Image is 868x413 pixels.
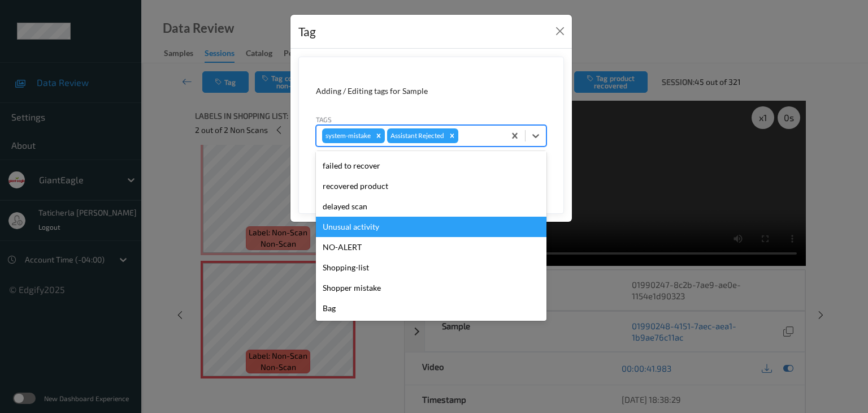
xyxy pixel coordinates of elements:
[316,217,546,237] div: Unusual activity
[372,128,385,143] div: Remove system-mistake
[387,128,446,143] div: Assistant Rejected
[316,298,546,319] div: Bag
[316,176,546,196] div: recovered product
[316,257,546,278] div: Shopping-list
[316,196,546,217] div: delayed scan
[446,128,458,143] div: Remove Assistant Rejected
[322,128,372,143] div: system-mistake
[298,23,316,41] div: Tag
[552,23,568,39] button: Close
[316,85,546,97] div: Adding / Editing tags for Sample
[316,156,546,176] div: failed to recover
[316,114,332,124] label: Tags
[316,237,546,257] div: NO-ALERT
[316,278,546,298] div: Shopper mistake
